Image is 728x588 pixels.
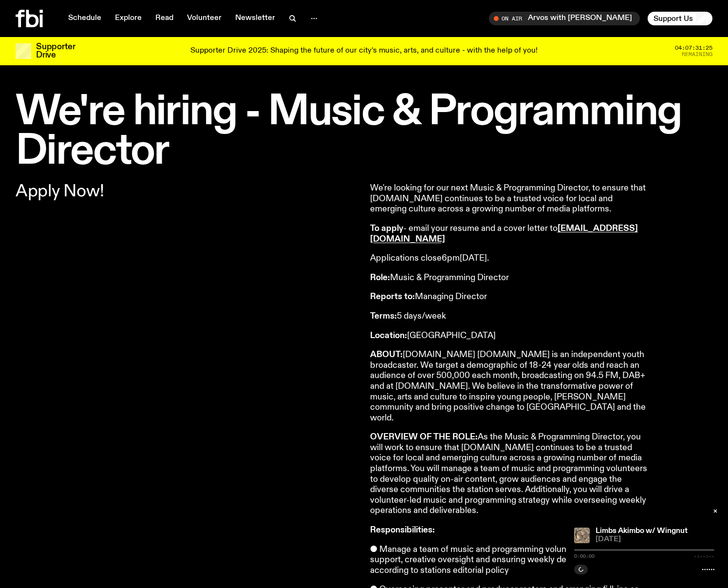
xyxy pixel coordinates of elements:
p: 5 days/week [370,311,651,322]
span: [DATE] [596,536,714,543]
strong: OVERVIEW OF THE ROLE: [370,433,478,441]
span: 04:07:31:25 [675,45,712,51]
a: Limbs Akimbo w/ Wingnut [596,527,688,535]
strong: To apply [370,224,403,233]
span: -:--:-- [694,554,714,559]
a: Volunteer [181,12,227,25]
p: We're looking for our next Music & Programming Director, to ensure that [DOMAIN_NAME] continues t... [370,183,651,215]
strong: ABOUT: [370,350,403,359]
p: [DOMAIN_NAME] [DOMAIN_NAME] is an independent youth broadcaster. We target a demographic of 18-24... [370,350,651,423]
p: Managing Director [370,292,651,303]
p: ● Manage a team of music and programming volunteers, providing support, creative oversight and en... [370,545,651,576]
p: - email your resume and a cover letter to [370,224,651,245]
a: [EMAIL_ADDRESS][DOMAIN_NAME] [370,224,638,244]
strong: Responsibilities: [370,526,435,534]
strong: Terms: [370,312,397,321]
a: Schedule [62,12,107,25]
span: Support Us [653,14,693,23]
a: Newsletter [229,12,281,25]
p: Music & Programming Director [370,273,651,284]
p: Apply Now! [16,183,358,200]
strong: Location: [370,331,407,340]
button: On AirArvos with [PERSON_NAME] [489,12,640,25]
a: Read [149,12,179,25]
p: [GEOGRAPHIC_DATA] [370,331,651,341]
span: 0:00:00 [574,554,595,559]
p: Applications close 6pm[DATE]. [370,253,651,264]
strong: Reports to: [370,292,415,301]
p: Supporter Drive 2025: Shaping the future of our city’s music, arts, and culture - with the help o... [190,47,538,56]
p: As the Music & Programming Director, you will work to ensure that [DOMAIN_NAME] continues to be a... [370,432,651,516]
button: Support Us [648,12,712,25]
h3: Supporter Drive [36,43,75,59]
strong: Role: [370,273,390,282]
h1: We're hiring - Music & Programming Director [16,93,712,171]
span: Remaining [682,52,712,57]
a: Explore [109,12,148,25]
